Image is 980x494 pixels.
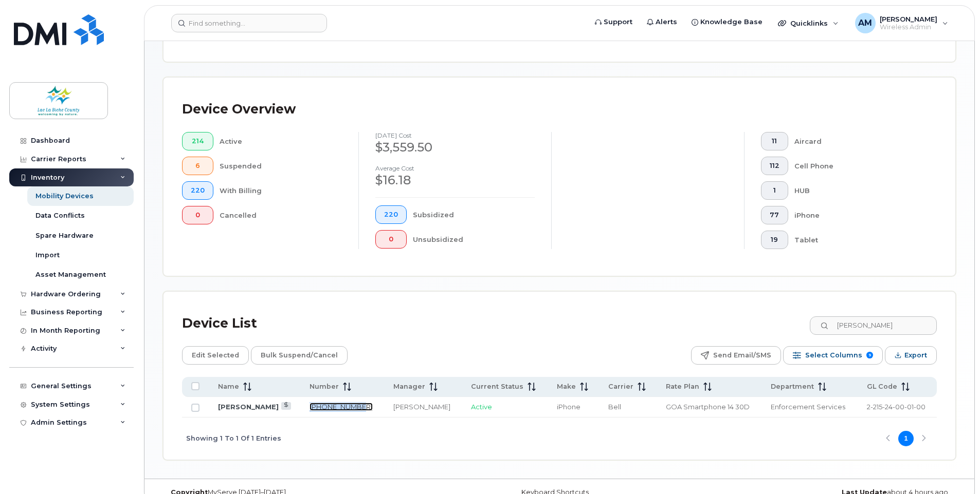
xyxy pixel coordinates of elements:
div: Quicklinks [771,13,846,33]
div: HUB [794,181,921,200]
span: Name [218,382,239,391]
span: Make [557,382,576,391]
button: 0 [375,230,407,249]
span: Edit Selected [192,348,239,363]
span: Bulk Suspend/Cancel [261,348,338,363]
span: 19 [770,236,779,244]
span: 214 [191,137,205,145]
span: Knowledge Base [700,17,763,27]
button: Send Email/SMS [691,346,781,365]
span: 112 [770,162,779,170]
span: Showing 1 To 1 Of 1 Entries [186,431,281,446]
span: GL Code [867,382,897,391]
a: Support [588,12,640,32]
span: 2-215-24-00-01-00 [867,403,925,411]
div: $16.18 [375,172,535,189]
button: 214 [182,132,213,150]
button: 112 [761,157,788,175]
div: Unsubsidized [413,230,535,249]
span: Manager [393,382,425,391]
button: Select Columns 9 [783,346,883,365]
span: Current Status [471,382,523,391]
span: 11 [770,137,779,145]
span: 0 [384,235,398,243]
span: [PERSON_NAME] [880,15,937,23]
button: 220 [182,181,213,200]
div: Tablet [794,231,921,249]
a: View Last Bill [281,402,291,410]
button: 19 [761,231,788,249]
div: Device Overview [182,96,296,123]
div: With Billing [220,181,342,200]
a: Knowledge Base [684,12,770,32]
span: 6 [191,162,205,170]
button: 220 [375,205,407,224]
div: Cell Phone [794,157,921,175]
span: Rate Plan [666,382,699,391]
h4: [DATE] cost [375,132,535,139]
span: Quicklinks [790,19,828,27]
span: Bell [608,403,621,411]
span: Select Columns [805,348,862,363]
div: Cancelled [220,206,342,224]
span: 1 [770,186,779,195]
span: Enforcement Services [771,403,845,411]
button: 1 [761,181,788,200]
span: Carrier [608,382,633,391]
button: 77 [761,206,788,224]
div: Adrian Manalese [848,13,955,33]
span: Active [471,403,492,411]
button: 0 [182,206,213,224]
span: 77 [770,211,779,219]
span: iPhone [557,403,580,411]
a: Alerts [640,12,684,32]
a: [PERSON_NAME] [218,403,279,411]
span: Wireless Admin [880,23,937,31]
div: Suspended [220,157,342,175]
div: Subsidized [413,205,535,224]
span: Alerts [656,17,677,27]
span: 9 [866,352,873,358]
div: Aircard [794,132,921,150]
h4: Average cost [375,165,535,172]
span: GOA Smartphone 14 30D [666,403,750,411]
div: [PERSON_NAME] [393,402,452,412]
span: Export [904,348,927,363]
div: $3,559.50 [375,139,535,156]
a: [PHONE_NUMBER] [310,403,373,411]
span: Number [310,382,339,391]
span: 220 [191,186,205,195]
div: iPhone [794,206,921,224]
button: Bulk Suspend/Cancel [251,346,348,365]
button: Export [885,346,937,365]
button: 6 [182,157,213,175]
input: Find something... [171,14,327,32]
span: 220 [384,211,398,219]
button: 11 [761,132,788,150]
button: Page 1 [898,431,914,446]
div: Device List [182,310,257,337]
span: AM [858,17,872,29]
span: 0 [191,211,205,219]
div: Active [220,132,342,150]
span: Send Email/SMS [713,348,771,363]
span: Support [604,17,632,27]
span: Department [771,382,814,391]
button: Edit Selected [182,346,249,365]
input: Search Device List ... [810,316,937,335]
